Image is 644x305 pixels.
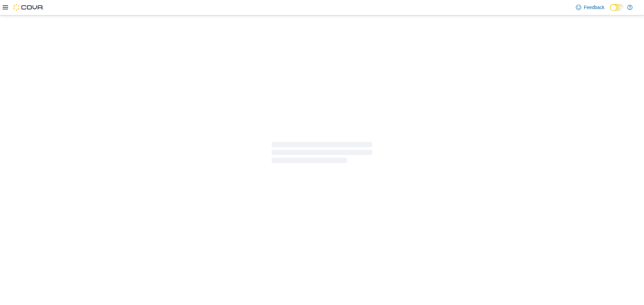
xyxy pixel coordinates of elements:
a: Feedback [573,1,607,14]
span: Loading [272,143,372,165]
span: Feedback [584,4,604,11]
img: Cova [13,4,44,11]
input: Dark Mode [610,4,624,11]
